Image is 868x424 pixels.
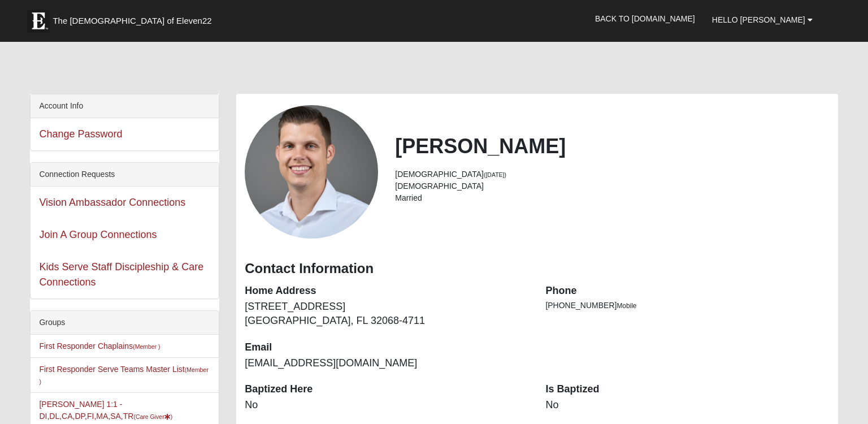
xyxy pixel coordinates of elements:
dt: Email [245,340,528,355]
a: View Fullsize Photo [245,166,378,177]
dd: No [245,398,528,413]
div: Groups [31,311,219,335]
a: First Responder Chaplains(Member ) [39,341,160,351]
li: Married [395,192,829,204]
dd: [STREET_ADDRESS] [GEOGRAPHIC_DATA], FL 32068-4711 [245,300,528,328]
small: ([DATE]) [484,171,506,178]
a: Vision Ambassador Connections [39,197,185,208]
dt: Phone [545,284,829,298]
a: First Responder Serve Teams Master List(Member ) [39,365,208,386]
dt: Home Address [245,284,528,298]
img: Eleven22 logo [27,10,50,32]
span: Mobile [617,302,636,310]
a: [PERSON_NAME] 1:1 - DI,DL,CA,DP,FI,MA,SA,TR(Care Giver) [39,400,172,421]
dt: Is Baptized [545,382,829,397]
small: (Care Giver ) [133,413,172,420]
a: Hello [PERSON_NAME] [704,6,821,34]
dt: Baptized Here [245,382,528,397]
a: Back to [DOMAIN_NAME] [587,5,704,33]
li: [PHONE_NUMBER] [545,300,829,311]
h3: Contact Information [245,261,829,277]
span: The [DEMOGRAPHIC_DATA] of Eleven22 [53,15,211,27]
a: Join A Group Connections [39,229,157,240]
dd: [EMAIL_ADDRESS][DOMAIN_NAME] [245,356,528,371]
a: Change Password [39,128,122,140]
a: The [DEMOGRAPHIC_DATA] of Eleven22 [21,4,248,32]
a: Kids Serve Staff Discipleship & Care Connections [39,261,203,288]
small: (Member ) [39,366,208,385]
li: [DEMOGRAPHIC_DATA] [395,168,829,180]
li: [DEMOGRAPHIC_DATA] [395,180,829,192]
div: Account Info [31,94,219,118]
span: Hello [PERSON_NAME] [712,15,805,24]
small: (Member ) [133,343,160,350]
dd: No [545,398,829,413]
div: Connection Requests [31,163,219,187]
h2: [PERSON_NAME] [395,134,829,158]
